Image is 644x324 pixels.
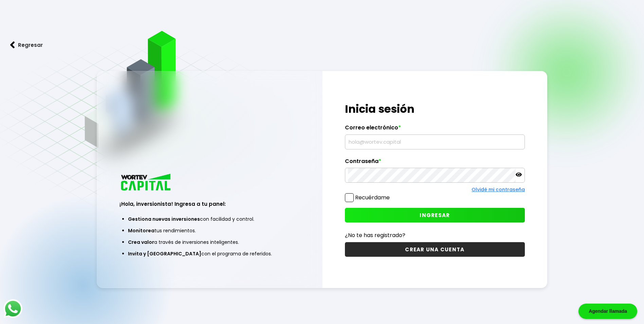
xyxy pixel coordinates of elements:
img: logo_wortev_capital [119,173,173,193]
label: Contraseña [345,158,525,168]
button: INGRESAR [345,208,525,222]
li: con el programa de referidos. [128,248,291,259]
li: tus rendimientos. [128,225,291,236]
button: CREAR UNA CUENTA [345,242,525,257]
span: Crea valor [128,239,154,246]
img: flecha izquierda [10,41,15,49]
a: Olvidé mi contraseña [472,186,525,193]
span: Invita y [GEOGRAPHIC_DATA] [128,250,201,257]
h1: Inicia sesión [345,101,525,117]
input: hola@wortev.capital [348,135,522,149]
span: Gestiona nuevas inversiones [128,216,200,222]
label: Correo electrónico [345,124,525,134]
li: a través de inversiones inteligentes. [128,236,291,248]
li: con facilidad y control. [128,213,291,225]
span: Monitorea [128,227,154,234]
p: ¿No te has registrado? [345,231,525,239]
img: logos_whatsapp-icon.242b2217.svg [3,299,22,318]
h3: ¡Hola, inversionista! Ingresa a tu panel: [119,200,299,208]
span: INGRESAR [420,212,450,219]
a: ¿No te has registrado?CREAR UNA CUENTA [345,231,525,257]
div: Agendar llamada [578,304,637,319]
label: Recuérdame [355,194,390,201]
